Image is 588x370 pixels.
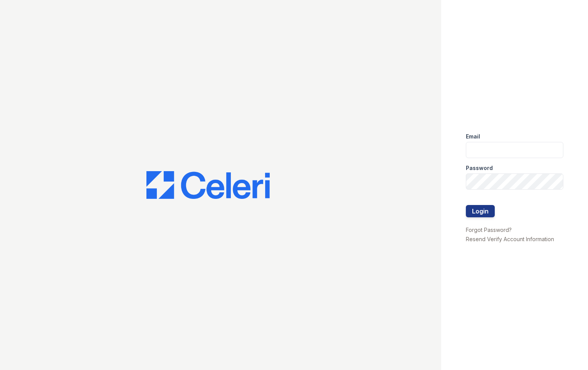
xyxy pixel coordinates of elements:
button: Login [466,205,495,217]
label: Password [466,164,493,172]
a: Forgot Password? [466,227,512,233]
img: CE_Logo_Blue-a8612792a0a2168367f1c8372b55b34899dd931a85d93a1a3d3e32e68fde9ad4.png [146,171,270,199]
a: Resend Verify Account Information [466,236,554,242]
label: Email [466,133,480,140]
